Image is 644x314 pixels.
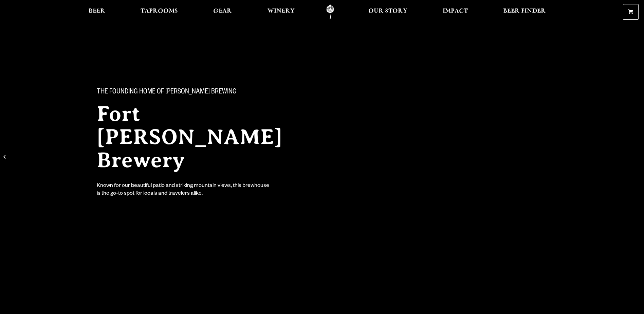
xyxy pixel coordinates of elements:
[368,8,407,14] span: Our Story
[84,4,110,20] a: Beer
[263,4,299,20] a: Winery
[317,4,343,20] a: Odell Home
[97,182,271,198] div: Known for our beautiful patio and striking mountain views, this brewhouse is the go-to spot for l...
[364,4,412,20] a: Our Story
[503,8,546,14] span: Beer Finder
[443,8,468,14] span: Impact
[97,102,309,172] h2: Fort [PERSON_NAME] Brewery
[268,8,295,14] span: Winery
[89,8,105,14] span: Beer
[136,4,182,20] a: Taprooms
[209,4,236,20] a: Gear
[141,8,178,14] span: Taprooms
[213,8,232,14] span: Gear
[97,88,237,97] span: The Founding Home of [PERSON_NAME] Brewing
[438,4,472,20] a: Impact
[499,4,550,20] a: Beer Finder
